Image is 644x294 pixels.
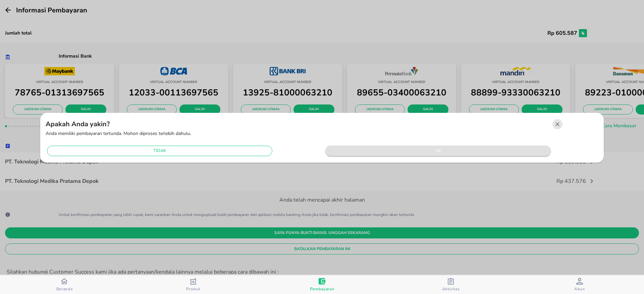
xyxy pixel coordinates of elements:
span: tidak [50,147,269,155]
p: Anda memiliki pembayaran tertunda. Mohon diproses terlebih dahulu. [46,130,598,137]
span: ya [329,147,547,155]
button: Pembayaran [258,275,386,294]
span: Pembayaran [310,286,334,292]
span: Akun [574,286,585,292]
span: Beranda [56,286,73,292]
button: tidak [47,146,272,156]
span: Aktivitas [442,286,460,292]
button: ya [325,146,551,156]
button: Akun [515,275,644,294]
h5: Apakah Anda yakin? [46,118,552,130]
button: Produk [129,275,258,294]
span: Produk [186,286,201,292]
button: Aktivitas [386,275,515,294]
